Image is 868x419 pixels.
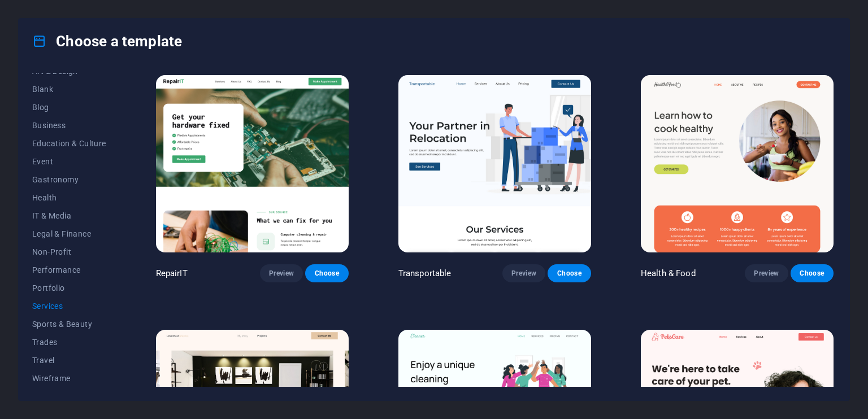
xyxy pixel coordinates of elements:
[32,152,106,171] button: Event
[32,351,106,369] button: Travel
[32,157,106,166] span: Event
[32,356,106,365] span: Travel
[32,134,106,152] button: Education & Culture
[32,103,106,112] span: Blog
[641,75,834,252] img: Health & Food
[32,243,106,261] button: Non-Profit
[32,338,106,347] span: Trades
[32,139,106,148] span: Education & Culture
[548,264,591,282] button: Choose
[32,225,106,243] button: Legal & Finance
[32,265,106,274] span: Performance
[32,193,106,202] span: Health
[305,264,348,282] button: Choose
[754,269,779,278] span: Preview
[32,211,106,220] span: IT & Media
[156,75,349,252] img: RepairIT
[32,333,106,351] button: Trades
[511,269,536,278] span: Preview
[641,268,696,279] p: Health & Food
[800,269,824,278] span: Choose
[745,264,788,282] button: Preview
[32,116,106,134] button: Business
[32,207,106,225] button: IT & Media
[32,189,106,207] button: Health
[32,279,106,297] button: Portfolio
[32,283,106,293] span: Portfolio
[32,121,106,130] span: Business
[32,320,106,329] span: Sports & Beauty
[32,261,106,279] button: Performance
[32,80,106,98] button: Blank
[32,171,106,189] button: Gastronomy
[32,85,106,94] span: Blank
[32,247,106,256] span: Non-Profit
[156,268,188,279] p: RepairIT
[32,98,106,116] button: Blog
[32,32,182,50] h4: Choose a template
[32,297,106,315] button: Services
[32,315,106,333] button: Sports & Beauty
[502,264,545,282] button: Preview
[32,369,106,387] button: Wireframe
[557,269,581,278] span: Choose
[32,175,106,184] span: Gastronomy
[398,75,591,252] img: Transportable
[32,374,106,383] span: Wireframe
[269,269,294,278] span: Preview
[791,264,834,282] button: Choose
[32,302,106,311] span: Services
[314,269,339,278] span: Choose
[398,268,452,279] p: Transportable
[32,229,106,238] span: Legal & Finance
[260,264,303,282] button: Preview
